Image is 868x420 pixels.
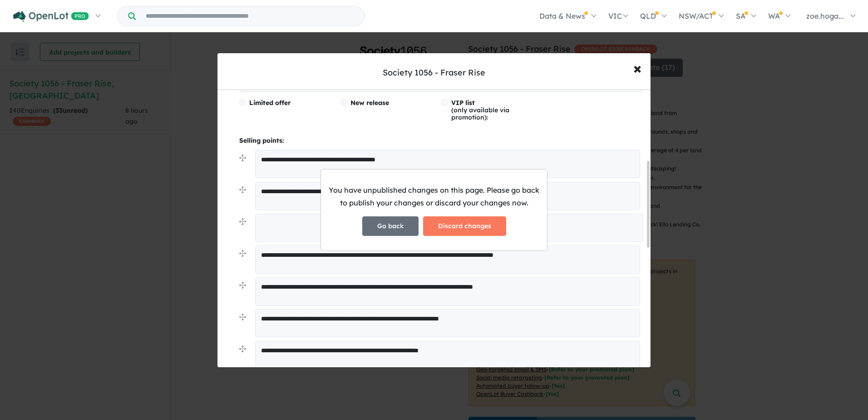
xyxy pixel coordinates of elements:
img: Openlot PRO Logo White [13,11,89,22]
button: Discard changes [423,216,506,236]
span: zoe.hoga... [806,11,844,20]
p: You have unpublished changes on this page. Please go back to publish your changes or discard your... [328,184,540,209]
input: Try estate name, suburb, builder or developer [138,6,363,26]
button: Go back [362,216,419,236]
